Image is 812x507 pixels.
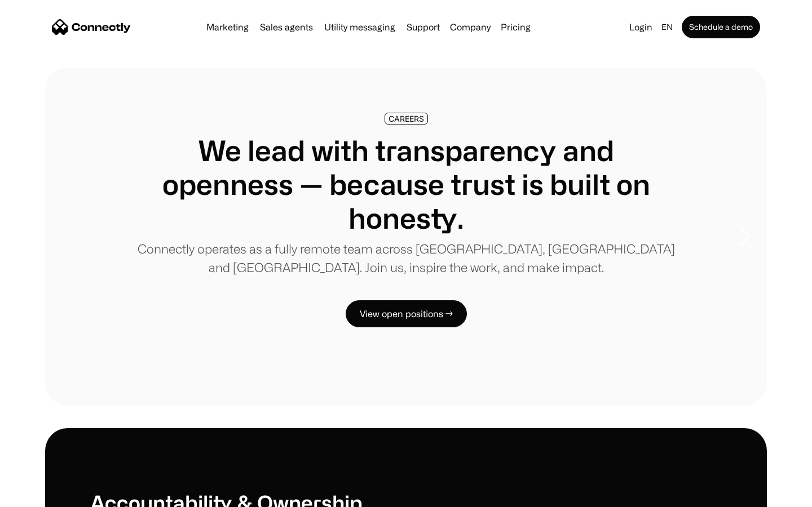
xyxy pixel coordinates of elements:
div: Company [450,19,491,35]
div: carousel [45,68,767,406]
div: CAREERS [389,114,424,123]
p: Connectly operates as a fully remote team across [GEOGRAPHIC_DATA], [GEOGRAPHIC_DATA] and [GEOGRA... [135,239,677,277]
a: Utility messaging [320,23,400,32]
aside: Language selected: English [11,486,68,503]
div: en [657,19,679,35]
a: View open positions → [346,300,467,327]
a: home [52,19,131,35]
a: Sales agents [255,23,317,32]
div: next slide [722,180,767,293]
a: Login [625,19,657,35]
h1: We lead with transparency and openness — because trust is built on honesty. [135,134,677,235]
div: 1 of 8 [45,68,767,406]
a: Support [402,23,444,32]
a: Marketing [202,23,253,32]
ul: Language list [23,487,68,503]
a: Pricing [496,23,535,32]
div: en [661,19,673,35]
div: Company [447,19,494,35]
a: Schedule a demo [682,16,760,38]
